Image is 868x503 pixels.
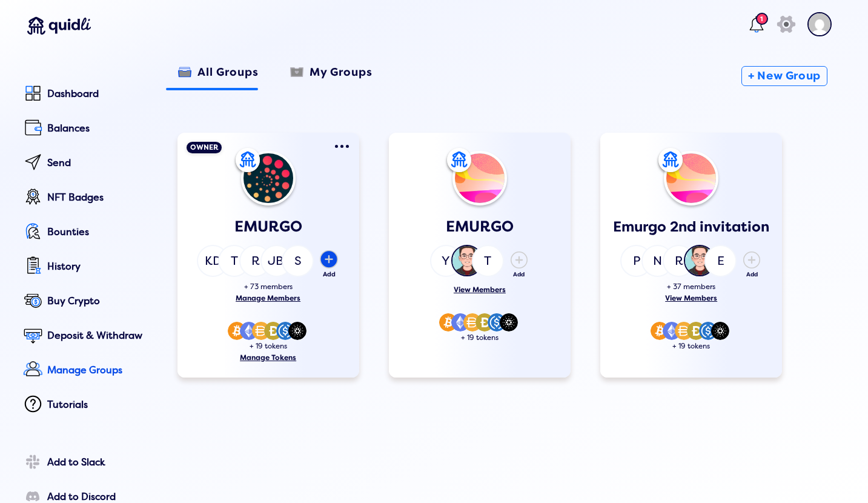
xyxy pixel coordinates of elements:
[675,322,693,340] img: DAI
[488,313,506,331] img: USDC
[641,245,674,277] div: N
[612,283,770,291] div: + 37 members
[288,322,306,340] img: ADA
[510,271,528,278] div: Add
[663,322,681,340] img: ETH
[264,322,282,340] img: DOGE
[47,399,145,410] div: Tutorials
[612,295,770,303] div: View Members
[234,218,302,236] div: EMURGO
[20,116,145,143] a: Balances
[651,322,669,340] img: BTC
[20,81,145,108] a: Dashboard
[310,66,373,87] span: My Groups
[500,313,518,331] img: ADA
[447,148,471,172] img: WEBAPP Group
[218,245,250,277] div: T
[20,219,145,247] a: Bounties
[20,254,145,281] a: History
[463,313,482,331] img: DAI
[743,271,761,278] div: Add
[190,354,347,362] div: Manage Tokens
[241,151,296,205] img: group image
[401,334,558,342] div: + 19 tokens
[197,66,259,87] span: All Groups
[756,13,768,25] div: 1
[252,322,270,340] img: DAI
[240,322,258,340] img: ETH
[47,261,145,272] div: History
[187,142,222,153] div: OWNER
[663,245,695,277] div: R
[47,192,145,203] div: NFT Badges
[20,323,145,350] a: Deposit & Withdraw
[319,271,339,279] div: Add
[162,127,840,390] section: Gallery
[47,123,145,134] div: Balances
[741,66,827,86] button: + New Group
[20,288,145,316] a: Buy Crypto
[20,450,145,477] a: Add to Slack
[47,296,145,307] div: Buy Crypto
[446,218,514,236] div: EMURGO
[451,313,469,331] img: ETH
[278,54,385,90] a: My Groups
[20,185,145,212] a: NFT Badges
[664,151,718,205] img: group image
[47,158,145,168] div: Send
[20,150,145,178] a: Send
[613,219,769,235] div: Emurgo 2nd invitation
[699,322,717,340] img: USDC
[47,330,145,341] div: Deposit & Withdraw
[197,245,229,277] div: KD
[236,148,260,172] img: WEBAPP Group
[430,245,462,277] div: Y
[439,313,457,331] img: BTC
[190,342,347,351] div: + 19 tokens
[166,54,271,90] a: All Groups
[620,245,652,277] div: P
[190,283,347,291] div: + 73 members
[239,245,271,277] div: R
[472,245,504,277] div: T
[20,358,145,385] a: Manage Groups
[190,295,347,303] div: Manage Members
[807,12,832,36] img: account
[47,457,145,468] div: Add to Slack
[451,245,483,276] img: account
[47,227,145,238] div: Bounties
[47,365,145,376] div: Manage Groups
[684,245,715,276] img: account
[452,151,507,205] img: group image
[282,245,314,277] div: S
[475,313,494,331] img: DOGE
[711,322,729,340] img: ADA
[260,245,293,277] div: JBM
[401,286,558,295] div: View Members
[658,148,683,172] img: WEBAPP Group
[276,322,294,340] img: USDC
[228,322,246,340] img: BTC
[687,322,705,340] img: DOGE
[47,491,145,502] div: Add to Discord
[704,245,737,277] div: E
[47,88,145,99] div: Dashboard
[612,342,770,351] div: + 19 tokens
[20,392,145,419] a: Tutorials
